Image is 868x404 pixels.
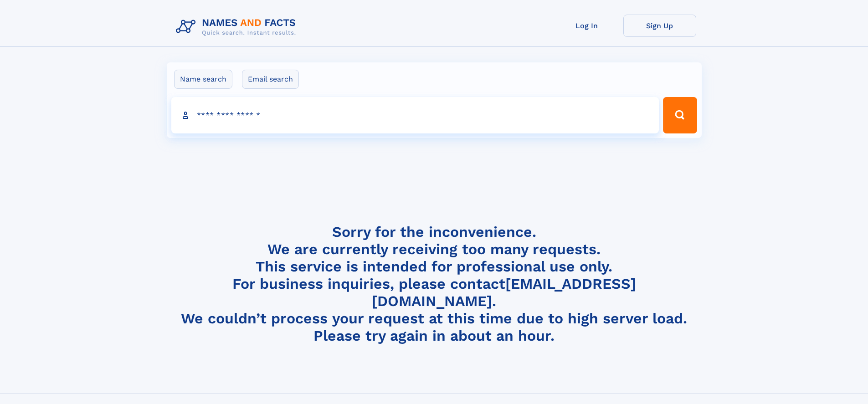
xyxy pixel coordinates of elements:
[663,97,697,133] button: Search Button
[172,223,696,345] h4: Sorry for the inconvenience. We are currently receiving too many requests. This service is intend...
[623,15,696,37] a: Sign Up
[550,15,623,37] a: Log In
[242,70,299,89] label: Email search
[171,97,659,133] input: search input
[372,275,636,310] a: [EMAIL_ADDRESS][DOMAIN_NAME]
[172,15,303,39] img: Logo Names and Facts
[174,70,232,89] label: Name search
